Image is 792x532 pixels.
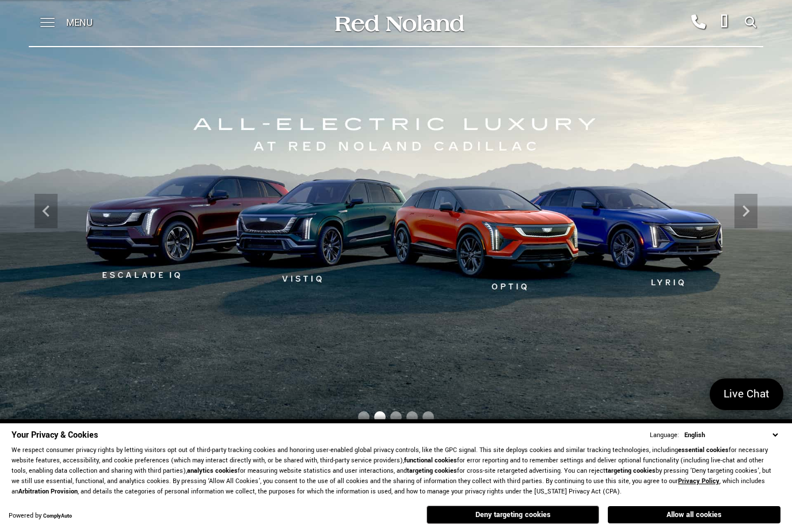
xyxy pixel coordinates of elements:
strong: Arbitration Provision [18,487,78,496]
a: Live Chat [710,378,783,410]
strong: targeting cookies [606,466,656,475]
span: Go to slide 5 [422,411,434,423]
span: Go to slide 1 [358,411,370,423]
strong: essential cookies [678,446,729,454]
p: We respect consumer privacy rights by letting visitors opt out of third-party tracking cookies an... [12,445,780,497]
span: Live Chat [718,386,775,402]
strong: analytics cookies [187,466,238,475]
span: Go to slide 3 [390,411,402,423]
div: Next [734,194,757,228]
div: Language: [650,432,679,439]
strong: functional cookies [404,456,457,465]
strong: targeting cookies [407,466,457,475]
div: Powered by [9,512,72,520]
a: ComplyAuto [43,512,72,520]
a: Privacy Policy [678,477,719,485]
button: Deny targeting cookies [427,506,599,524]
div: Previous [35,194,58,228]
img: Red Noland Auto Group [333,13,465,33]
span: Your Privacy & Cookies [12,429,98,441]
button: Allow all cookies [608,506,780,523]
span: Go to slide 4 [406,411,418,423]
select: Language Select [681,430,780,441]
span: Go to slide 2 [374,411,386,423]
